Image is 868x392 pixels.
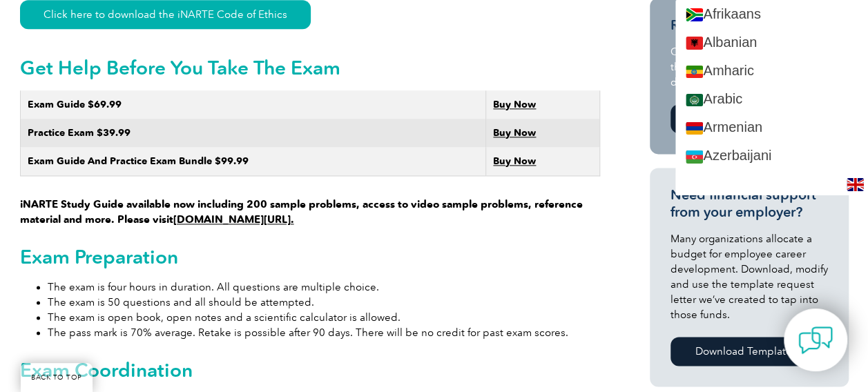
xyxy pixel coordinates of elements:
img: ar [686,94,703,107]
strong: Practice Exam $39.99 [28,127,131,139]
strong: Exam Guide $69.99 [28,99,122,110]
h3: Need financial support from your employer? [671,186,828,221]
h2: Exam Preparation [20,246,600,268]
h3: Ready to get certified? [671,17,828,34]
a: [DOMAIN_NAME][URL]. [173,213,294,226]
li: The exam is open book, open notes and a scientific calculator is allowed. [48,310,600,325]
li: The exam is 50 questions and all should be attempted. [48,295,600,310]
li: The pass mark is 70% average. Retake is possible after 90 days. There will be no credit for past ... [48,325,600,340]
a: Albanian [675,28,868,57]
h2: Exam Coordination [20,359,600,381]
a: Armenian [675,113,868,141]
img: hy [686,122,703,135]
a: Buy Now [493,155,536,167]
img: az [686,150,703,164]
p: Once you’ve checked and met the requirements, register your details and Apply Now on [671,44,828,90]
a: Amharic [675,57,868,85]
a: Basque [675,170,868,199]
a: BACK TO TOP [21,363,93,392]
a: Azerbaijani [675,141,868,170]
li: The exam is four hours in duration. All questions are multiple choice. [48,280,600,295]
a: Download Template [671,337,818,366]
p: Many organizations allocate a budget for employee career development. Download, modify and use th... [671,231,828,322]
img: sq [686,37,703,50]
img: af [686,8,703,21]
a: Buy Now [493,99,536,110]
img: am [686,66,703,79]
strong: iNARTE Study Guide available now including 200 sample problems, access to video sample problems, ... [20,198,583,226]
img: en [847,178,864,191]
h2: Get Help Before You Take The Exam [20,57,600,79]
strong: Exam Guide And Practice Exam Bundle $99.99 [28,155,249,167]
img: contact-chat.png [798,323,833,357]
a: Arabic [675,85,868,113]
a: Exemplar LINK [671,104,791,133]
a: Buy Now [493,127,536,139]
